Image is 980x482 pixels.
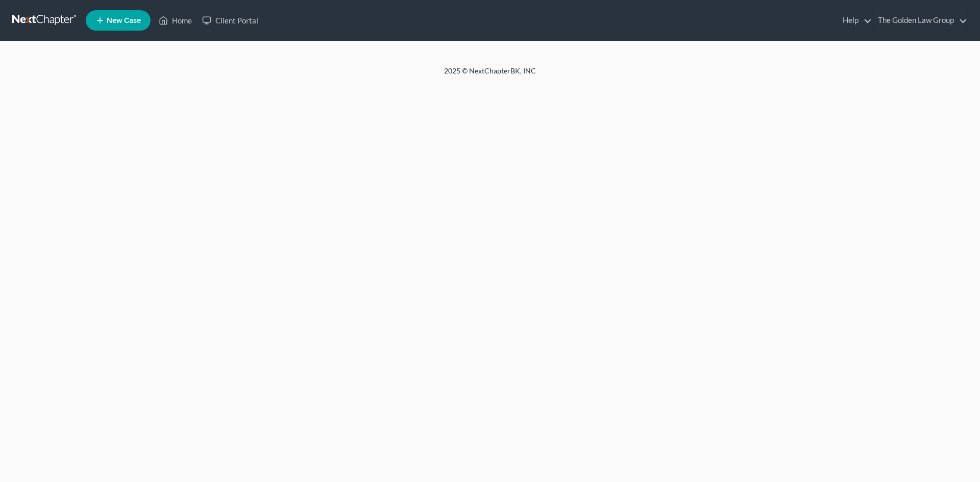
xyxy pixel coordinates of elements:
[199,66,781,84] div: 2025 © NextChapterBK, INC
[197,11,263,30] a: Client Portal
[154,11,197,30] a: Home
[86,10,151,31] new-legal-case-button: New Case
[838,11,872,30] a: Help
[873,11,967,30] a: The Golden Law Group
